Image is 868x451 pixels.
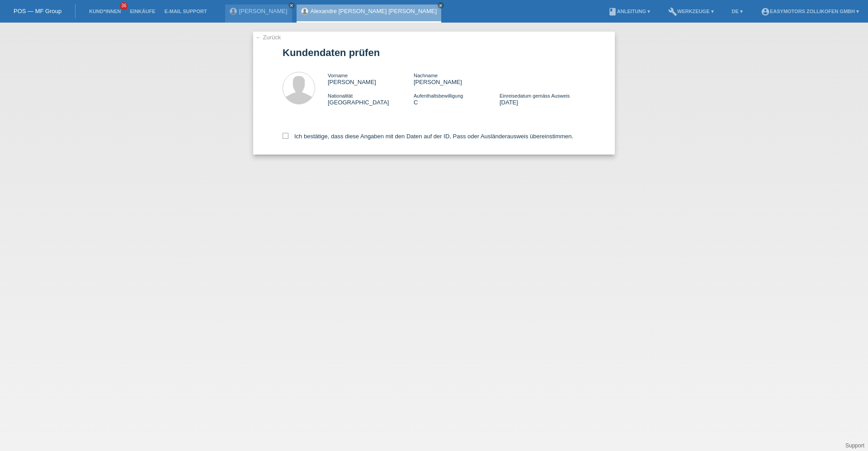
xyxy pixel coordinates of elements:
span: Vorname [328,73,348,78]
div: [PERSON_NAME] [328,72,414,85]
a: DE ▾ [727,9,747,14]
span: Aufenthaltsbewilligung [414,93,463,99]
a: POS — MF Group [14,8,61,14]
a: buildWerkzeuge ▾ [664,9,718,14]
a: bookAnleitung ▾ [604,9,655,14]
a: Alexandre [PERSON_NAME] [PERSON_NAME] [311,8,437,14]
a: ← Zurück [255,34,281,41]
div: [PERSON_NAME] [414,72,500,85]
a: [PERSON_NAME] [239,8,288,14]
a: close [438,2,444,9]
i: build [668,7,677,16]
h1: Kundendaten prüfen [283,47,585,58]
div: C [414,92,500,106]
span: Nachname [414,73,438,78]
label: Ich bestätige, dass diese Angaben mit den Daten auf der ID, Pass oder Ausländerausweis übereinsti... [283,133,573,140]
a: E-Mail Support [160,9,212,14]
span: Nationalität [328,93,353,99]
div: [GEOGRAPHIC_DATA] [328,92,414,106]
i: account_circle [761,7,770,16]
div: [DATE] [500,92,585,106]
a: account_circleEasymotors Zollikofen GmbH ▾ [756,9,863,14]
a: close [288,2,295,9]
i: close [289,3,294,8]
i: book [608,7,617,16]
a: Einkäufe [125,9,160,14]
a: Kund*innen [85,9,125,14]
span: Einreisedatum gemäss Ausweis [500,93,570,99]
a: Support [845,442,864,449]
span: 36 [120,2,128,10]
i: close [439,3,443,8]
